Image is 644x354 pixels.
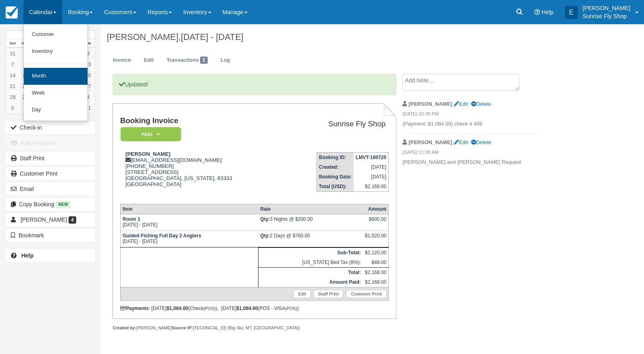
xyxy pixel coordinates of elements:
a: 1 [19,48,31,59]
a: Customer [24,26,88,43]
button: Copy Booking New [6,198,95,211]
span: [PERSON_NAME] [21,216,67,223]
a: 21 [6,81,19,92]
td: [DATE] [354,162,389,172]
a: Edit [454,101,468,107]
td: [DATE] [354,172,389,182]
th: Mon [19,39,31,48]
button: Check-in [6,121,95,134]
span: 4 [69,216,76,224]
button: Email [6,182,95,195]
th: Sat [82,39,94,48]
strong: Guided Fishing Full Day 2 Anglers [123,233,201,239]
a: 8 [19,59,31,70]
strong: Created by: [113,325,136,330]
th: Total: [258,268,363,278]
td: $2,168.00 [363,277,389,287]
td: $2,168.00 [354,182,389,192]
a: Edit [454,139,468,145]
td: $2,120.00 [363,248,389,258]
a: Customer Print [6,167,95,180]
th: Rate [258,204,363,214]
a: Staff Print [6,152,95,165]
strong: LMVT-180725 [356,155,386,160]
a: 28 [6,92,19,103]
a: 27 [82,81,94,92]
a: 7 [6,59,19,70]
a: Month [24,68,88,85]
a: Customer Print [346,290,386,298]
td: [DATE] - [DATE] [120,214,258,231]
b: Help [21,252,33,259]
th: Booking Date: [317,172,354,182]
strong: [PERSON_NAME] [125,151,171,157]
span: Help [542,9,554,15]
div: [EMAIL_ADDRESS][DOMAIN_NAME] [PHONE_NUMBER] [STREET_ADDRESS] [GEOGRAPHIC_DATA], [US_STATE], 83333... [120,151,283,197]
div: E [565,6,578,19]
strong: Qty [260,216,270,222]
a: Staff Print [314,290,343,298]
em: [DATE] 02:38 PM [402,111,538,119]
a: 11 [82,103,94,113]
a: Invoice [107,52,137,68]
th: Amount [363,204,389,214]
i: Help [534,9,540,15]
ul: Calendar [23,24,88,121]
th: Sub-Total: [258,248,363,258]
strong: [PERSON_NAME] [408,101,452,107]
td: $48.00 [363,258,389,268]
span: New [56,201,71,208]
h1: Booking Invoice [120,117,283,125]
th: Total (USD): [317,182,354,192]
a: 15 [19,70,31,81]
strong: Payments [120,306,149,311]
th: Amount Paid: [258,277,363,287]
th: Booking ID: [317,152,354,162]
h2: Sunrise Fly Shop [287,120,386,128]
a: 4 [82,92,94,103]
a: Week [24,85,88,102]
strong: Room 1 [123,216,140,222]
a: Edit [294,290,311,298]
a: 31 [6,48,19,59]
em: Paid [121,127,181,141]
td: $2,168.00 [363,268,389,278]
h1: [PERSON_NAME], [107,32,578,42]
a: 29 [19,92,31,103]
p: (Payment: $1,084.00) check # 406 [402,120,538,128]
a: 13 [82,59,94,70]
p: [PERSON_NAME] [583,4,630,12]
th: Item [120,204,258,214]
div: : [DATE] (Check ), [DATE] (POS - VISA ) [120,306,389,311]
a: 14 [6,70,19,81]
div: $600.00 [365,216,386,228]
div: $1,520.00 [365,233,386,245]
a: 20 [82,70,94,81]
a: Edit [138,52,160,68]
a: [PERSON_NAME] 4 [6,213,95,226]
p: Updated! [113,74,396,95]
p: [PERSON_NAME] and [PERSON_NAME] Request [402,159,538,166]
em: [DATE] 11:08 AM [402,149,538,158]
a: Help [6,249,95,262]
a: Delete [471,101,491,107]
strong: [PERSON_NAME] [408,139,452,145]
a: Day [24,102,88,119]
a: 5 [6,103,19,113]
div: [PERSON_NAME] [TECHNICAL_ID] (Big Sky, MT, [GEOGRAPHIC_DATA]) [113,325,396,331]
button: Add Payment [6,136,95,149]
a: 6 [82,48,94,59]
th: Created: [317,162,354,172]
a: Log [215,52,236,68]
span: [DATE] - [DATE] [181,32,243,42]
a: Inventory [24,43,88,60]
td: 3 Nights @ $200.00 [258,214,363,231]
small: (POS) [285,306,297,311]
strong: $1,084.00 [236,306,258,311]
td: [US_STATE] Bed Tax (8%): [258,258,363,268]
strong: Source IP: [172,325,193,330]
strong: Qty [260,233,270,239]
button: Bookmark [6,229,95,242]
a: Transactions2 [160,52,214,68]
a: Paid [120,127,178,142]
